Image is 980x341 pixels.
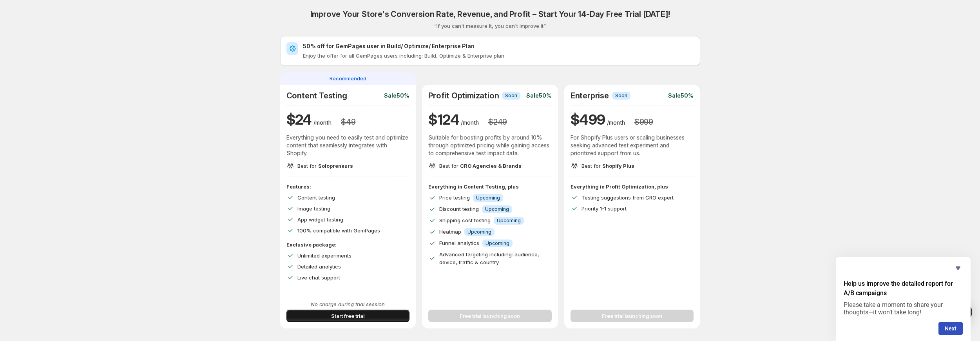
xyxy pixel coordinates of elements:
p: Best for [439,162,522,170]
span: App widget testing [297,216,343,223]
p: /month [313,119,331,127]
span: Funnel analytics [439,240,479,246]
span: Recommended [330,74,366,82]
span: Content testing [297,194,335,201]
p: /month [461,119,479,127]
span: Upcoming [476,195,500,201]
h2: Help us improve the detailed report for A/B campaigns [844,279,963,298]
h2: Improve Your Store's Conversion Rate, Revenue, and Profit – Start Your 14-Day Free Trial [DATE]! [310,9,670,19]
p: Enjoy the offer for all GemPages users including: Build, Optimize & Enterprise plan [303,52,694,60]
p: “If you can't measure it, you can't improve it” [434,22,546,30]
span: Unlimited experiments [297,252,351,259]
p: Sale 50% [384,92,409,100]
span: Price testing [439,194,470,201]
span: Image testing [297,205,330,212]
p: Best for [581,162,634,170]
span: Testing suggestions from CRO expert [581,194,674,201]
h2: 50% off for GemPages user in Build/ Optimize/ Enterprise Plan [303,42,694,50]
p: No charge during trial session [286,300,410,308]
span: Discount testing [439,206,479,212]
span: Priority 1-1 support [581,205,627,212]
p: Everything in Content Testing, plus [428,183,552,190]
button: Next question [938,322,963,335]
span: Shipping cost testing [439,217,491,223]
span: CRO Agencies & Brands [460,163,522,169]
p: Exclusive package: [286,241,410,248]
p: Please take a moment to share your thoughts—it won’t take long! [844,301,963,316]
h2: Profit Optimization [428,91,499,100]
span: Solopreneurs [318,163,353,169]
span: Upcoming [467,229,491,235]
p: /month [607,119,625,127]
p: Everything you need to easily test and optimize content that seamlessly integrates with Shopify. [286,134,410,157]
div: Help us improve the detailed report for A/B campaigns [844,263,963,335]
h3: $ 49 [341,117,355,127]
span: Upcoming [497,218,521,224]
span: Start free trial [331,312,364,320]
h1: $ 124 [428,110,459,129]
h1: $ 499 [571,110,605,129]
h2: Content Testing [286,91,347,100]
span: Soon [505,93,517,99]
span: Upcoming [485,240,509,247]
h2: Enterprise [571,91,609,100]
p: Best for [297,162,353,170]
p: For Shopify Plus users or scaling businesses seeking advanced test experiment and prioritized sup... [571,134,694,157]
span: Upcoming [485,206,509,212]
h3: $ 249 [488,117,507,127]
span: Shopify Plus [602,163,634,169]
span: Soon [615,93,627,99]
span: Heatmap [439,229,461,235]
p: Suitable for boosting profits by around 10% through optimized pricing while gaining access to com... [428,134,552,157]
span: Detailed analytics [297,263,341,270]
span: 100% compatible with GemPages [297,227,380,234]
p: Features: [286,183,410,190]
button: Start free trial [286,310,410,322]
span: Live chat support [297,274,340,281]
span: Advanced targeting including: audience, device, traffic & country [439,251,539,265]
h3: $ 999 [634,117,653,127]
p: Sale 50% [526,92,552,100]
button: Hide survey [953,263,963,273]
h1: $ 24 [286,110,312,129]
p: Everything in Profit Optimization, plus [571,183,694,190]
p: Sale 50% [668,92,694,100]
